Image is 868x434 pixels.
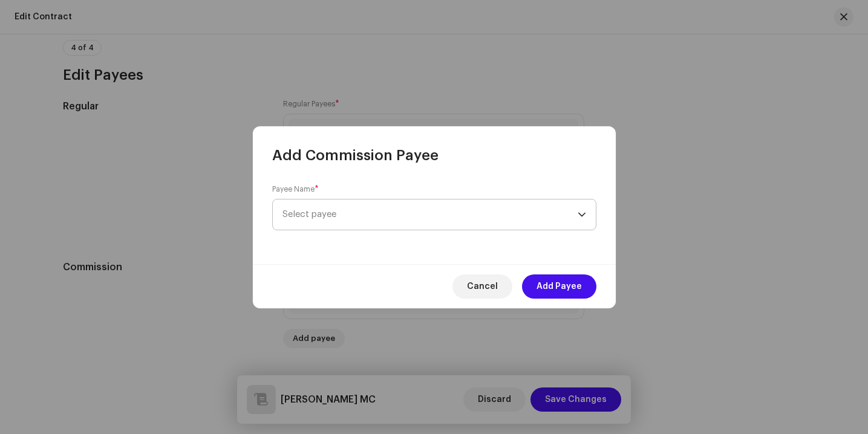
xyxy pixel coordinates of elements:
span: Cancel [467,274,498,299]
span: Select payee [282,210,336,219]
span: Add Payee [537,274,582,299]
span: Select payee [282,199,578,230]
div: dropdown trigger [578,199,586,230]
span: Add Commission Payee [272,146,439,165]
label: Payee Name [272,184,319,194]
button: Add Payee [522,274,596,299]
button: Cancel [452,274,512,299]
